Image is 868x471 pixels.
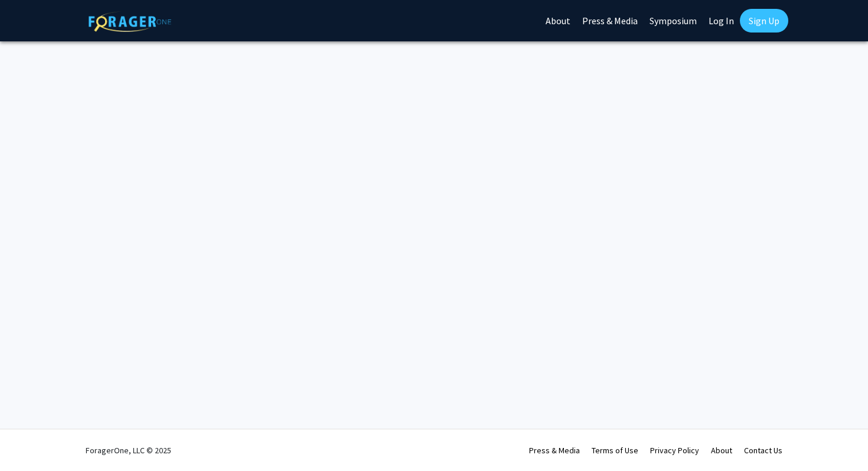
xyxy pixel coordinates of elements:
a: Press & Media [529,445,580,456]
a: Privacy Policy [650,445,699,456]
a: Contact Us [744,445,782,456]
a: About [711,445,732,456]
a: Terms of Use [592,445,638,456]
a: Sign Up [740,9,788,33]
img: ForagerOne Logo [89,11,171,32]
div: ForagerOne, LLC © 2025 [86,430,171,471]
